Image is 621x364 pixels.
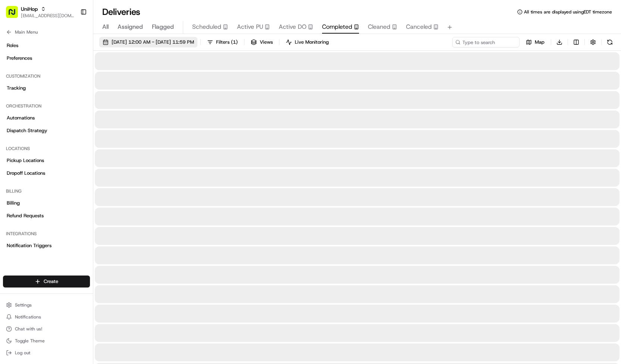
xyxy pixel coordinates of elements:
span: All [102,22,109,31]
button: Filters(1) [204,37,241,47]
h1: Deliveries [102,6,140,18]
button: Live Monitoring [283,37,332,47]
span: Cleaned [368,22,390,31]
span: Pylon [74,126,90,132]
a: Notification Triggers [3,240,90,252]
a: Powered byPylon [53,126,90,132]
span: Create [44,278,58,285]
span: Canceled [406,22,432,31]
div: Customization [3,70,90,82]
button: Main Menu [3,27,90,37]
button: UniHop [21,5,38,13]
span: Scheduled [192,22,221,31]
button: Toggle Theme [3,336,90,346]
button: Log out [3,348,90,358]
button: Refresh [605,37,615,47]
span: [DATE] 12:00 AM - [DATE] 11:59 PM [112,39,194,46]
span: Roles [7,42,18,49]
a: Dropoff Locations [3,167,90,179]
button: Create [3,276,90,287]
div: Locations [3,143,90,155]
span: Automations [7,115,35,121]
span: Filters [216,39,238,46]
span: Billing [7,200,20,206]
button: Views [247,37,276,47]
a: 💻API Documentation [60,105,123,118]
button: Settings [3,300,90,310]
span: Active DO [279,22,306,31]
a: Refund Requests [3,210,90,222]
a: 📗Knowledge Base [4,105,60,118]
span: Active PU [237,22,263,31]
div: We're available if you need us! [25,78,94,84]
div: Billing [3,185,90,197]
div: 📗 [7,109,13,115]
span: Toggle Theme [15,338,45,344]
a: Roles [3,40,90,52]
span: Dropoff Locations [7,170,45,177]
span: Flagged [152,22,174,31]
span: Dispatch Strategy [7,127,47,134]
img: Nash [7,7,22,22]
button: Notifications [3,312,90,322]
span: Log out [15,350,30,356]
span: Live Monitoring [295,39,329,46]
div: 💻 [63,109,69,115]
span: Notifications [15,314,41,320]
a: Billing [3,197,90,209]
div: Orchestration [3,100,90,112]
span: Notification Triggers [7,242,52,249]
div: Integrations [3,228,90,240]
span: Tracking [7,85,26,91]
button: Start new chat [127,73,136,82]
button: [EMAIL_ADDRESS][DOMAIN_NAME] [21,13,74,19]
span: Knowledge Base [15,108,57,115]
span: Preferences [7,55,32,62]
span: Views [260,39,273,46]
input: Clear [19,48,123,56]
a: Pickup Locations [3,155,90,167]
a: Tracking [3,82,90,94]
button: Map [522,37,548,47]
span: All times are displayed using EDT timezone [524,9,612,15]
button: [DATE] 12:00 AM - [DATE] 11:59 PM [99,37,197,47]
input: Type to search [452,37,519,47]
span: Pickup Locations [7,157,44,164]
a: Dispatch Strategy [3,125,90,137]
span: Main Menu [15,29,38,35]
span: Refund Requests [7,212,44,219]
span: ( 1 ) [231,39,238,46]
button: UniHop[EMAIL_ADDRESS][DOMAIN_NAME] [3,3,77,21]
span: Chat with us! [15,326,42,332]
button: Chat with us! [3,324,90,334]
img: 1736555255976-a54dd68f-1ca7-489b-9aae-adbdc363a1c4 [7,71,21,84]
p: Welcome 👋 [7,29,136,41]
span: Assigned [118,22,143,31]
span: Map [535,39,544,46]
span: Settings [15,302,32,308]
span: Completed [322,22,352,31]
div: Start new chat [25,71,122,78]
span: API Documentation [71,108,120,115]
a: Preferences [3,52,90,64]
a: Automations [3,112,90,124]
